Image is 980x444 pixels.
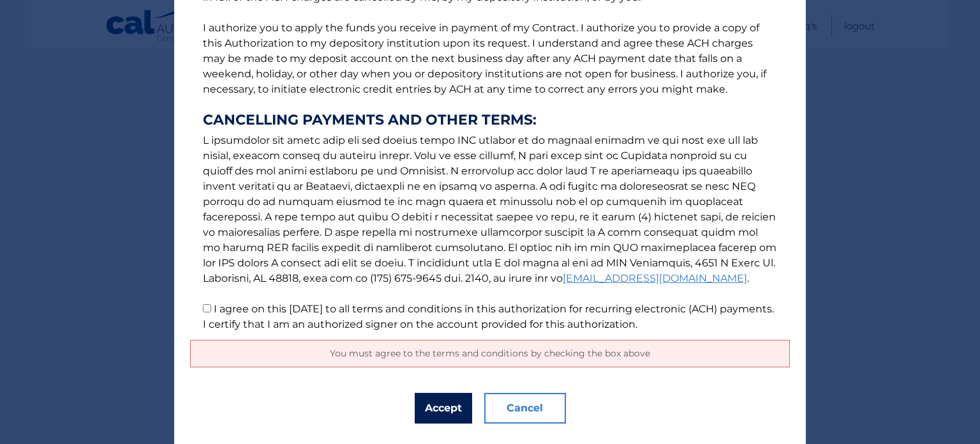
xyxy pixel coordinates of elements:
[203,112,777,128] strong: CANCELLING PAYMENTS AND OTHER TERMS:
[203,303,774,330] label: I agree on this [DATE] to all terms and conditions in this authorization for recurring electronic...
[563,272,747,284] a: [EMAIL_ADDRESS][DOMAIN_NAME]
[330,348,650,359] span: You must agree to the terms and conditions by checking the box above
[415,393,472,424] button: Accept
[484,393,566,424] button: Cancel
